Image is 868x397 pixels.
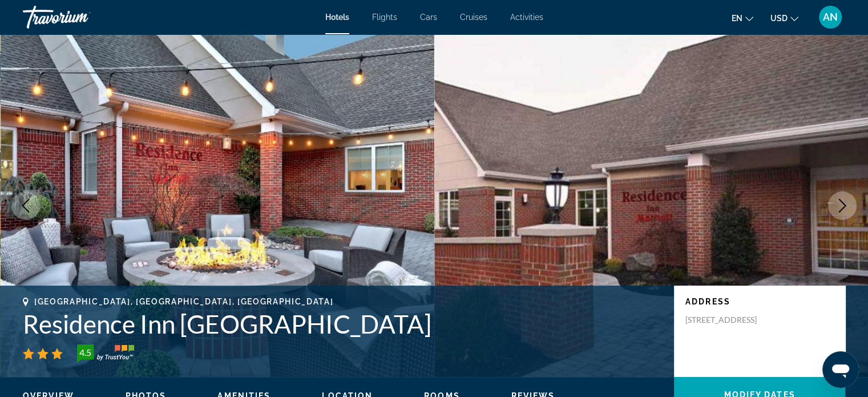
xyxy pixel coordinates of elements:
span: USD [770,14,788,23]
a: Activities [510,13,543,22]
img: trustyou-badge-hor.svg [77,344,134,363]
h1: Residence Inn [GEOGRAPHIC_DATA] [23,309,663,339]
div: 4.5 [74,346,96,359]
span: en [732,14,742,23]
a: Cars [420,13,437,22]
iframe: Кнопка запуска окна обмена сообщениями [822,351,859,388]
button: Previous image [11,191,40,220]
button: Change currency [770,10,798,26]
a: Cruises [460,13,487,22]
p: [STREET_ADDRESS] [685,315,777,325]
button: Next image [828,191,857,220]
p: Address [685,297,834,306]
a: Hotels [325,13,349,22]
button: Change language [732,10,753,26]
span: [GEOGRAPHIC_DATA], [GEOGRAPHIC_DATA], [GEOGRAPHIC_DATA] [34,297,333,306]
button: User Menu [815,5,845,29]
a: Travorium [23,2,137,32]
span: AN [823,11,838,23]
a: Flights [372,13,397,22]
